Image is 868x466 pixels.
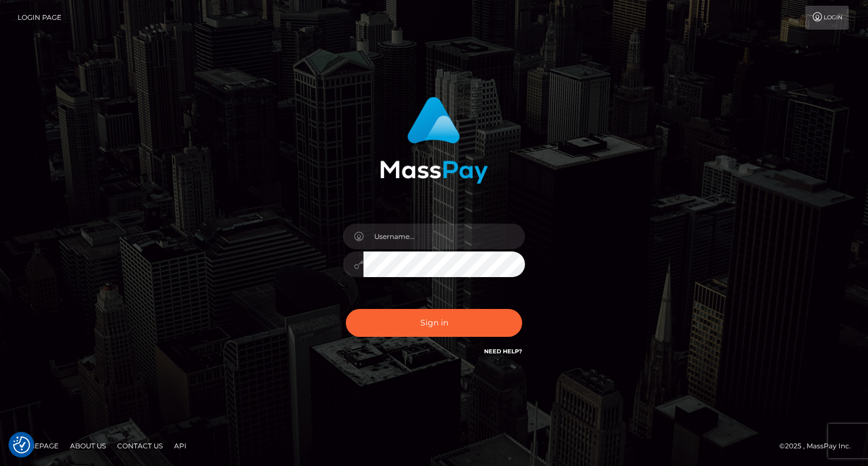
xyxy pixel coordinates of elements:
a: Homepage [13,437,63,455]
a: Need Help? [484,348,522,355]
a: Login Page [18,6,61,30]
a: Login [805,6,849,30]
div: © 2025 , MassPay Inc. [779,440,859,452]
input: Username... [363,224,525,249]
button: Sign in [346,309,522,337]
img: MassPay Login [380,97,488,184]
a: Contact Us [113,437,167,455]
img: Revisit consent button [13,436,30,453]
button: Consent Preferences [13,436,30,453]
a: API [170,437,191,455]
a: About Us [65,437,110,455]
